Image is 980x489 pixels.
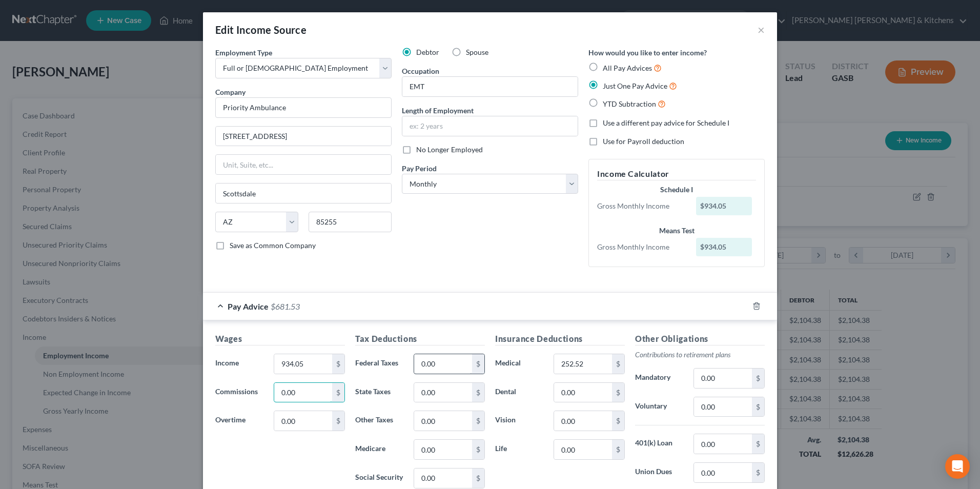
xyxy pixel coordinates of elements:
div: $ [612,440,624,459]
span: Save as Common Company [230,241,316,250]
input: 0.00 [554,411,612,431]
input: Enter city... [216,184,391,203]
label: Mandatory [630,368,688,389]
span: Pay Advice [228,301,269,311]
input: 0.00 [274,354,332,374]
div: $ [612,354,624,374]
div: Edit Income Source [215,23,307,37]
span: Pay Period [402,164,437,173]
input: 0.00 [694,463,752,482]
input: 0.00 [414,468,472,488]
div: $ [472,354,484,374]
h5: Other Obligations [635,333,765,345]
h5: Tax Deductions [355,333,485,345]
input: 0.00 [694,369,752,388]
input: Search company by name... [215,97,392,118]
div: $934.05 [696,238,752,256]
label: Overtime [210,411,269,431]
div: $ [472,440,484,459]
div: Gross Monthly Income [592,242,691,252]
p: Contributions to retirement plans [635,350,765,360]
label: How would you like to enter income? [588,47,707,58]
label: 401(k) Loan [630,434,688,454]
div: $ [752,397,764,417]
label: Dental [490,382,548,403]
div: $ [332,411,344,431]
span: All Pay Advices [603,64,652,72]
span: Spouse [466,48,488,56]
input: 0.00 [414,354,472,374]
label: Union Dues [630,462,688,483]
input: 0.00 [414,411,472,431]
label: Other Taxes [350,411,409,431]
label: Voluntary [630,397,688,417]
label: Vision [490,411,548,431]
span: Use a different pay advice for Schedule I [603,118,729,127]
div: $ [612,411,624,431]
span: Company [215,88,246,96]
label: Medical [490,354,548,374]
label: Life [490,439,548,460]
div: Gross Monthly Income [592,201,691,211]
div: $ [332,354,344,374]
div: $ [332,383,344,402]
div: $ [472,383,484,402]
input: -- [402,77,578,96]
input: Enter address... [216,127,391,146]
input: 0.00 [414,440,472,459]
div: $ [472,468,484,488]
input: ex: 2 years [402,116,578,136]
button: × [758,24,765,36]
span: Income [215,358,239,367]
div: $ [752,434,764,454]
div: $934.05 [696,197,752,215]
h5: Insurance Deductions [495,333,625,345]
div: $ [752,463,764,482]
label: Social Security [350,468,409,488]
label: Occupation [402,66,439,76]
div: Means Test [597,226,756,236]
span: Debtor [416,48,439,56]
input: 0.00 [274,383,332,402]
input: 0.00 [554,354,612,374]
span: No Longer Employed [416,145,483,154]
input: 0.00 [274,411,332,431]
span: Just One Pay Advice [603,81,667,90]
span: YTD Subtraction [603,99,656,108]
span: $681.53 [271,301,300,311]
input: 0.00 [694,434,752,454]
div: $ [472,411,484,431]
div: $ [612,383,624,402]
h5: Wages [215,333,345,345]
label: Federal Taxes [350,354,409,374]
h5: Income Calculator [597,168,756,180]
input: Enter zip... [309,212,392,232]
div: Open Intercom Messenger [945,454,970,479]
label: Length of Employment [402,105,474,116]
span: Employment Type [215,48,272,57]
label: Medicare [350,439,409,460]
label: State Taxes [350,382,409,403]
input: 0.00 [694,397,752,417]
input: 0.00 [554,383,612,402]
input: Unit, Suite, etc... [216,155,391,174]
input: 0.00 [414,383,472,402]
span: Use for Payroll deduction [603,137,684,146]
div: $ [752,369,764,388]
div: Schedule I [597,185,756,195]
label: Commissions [210,382,269,403]
input: 0.00 [554,440,612,459]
